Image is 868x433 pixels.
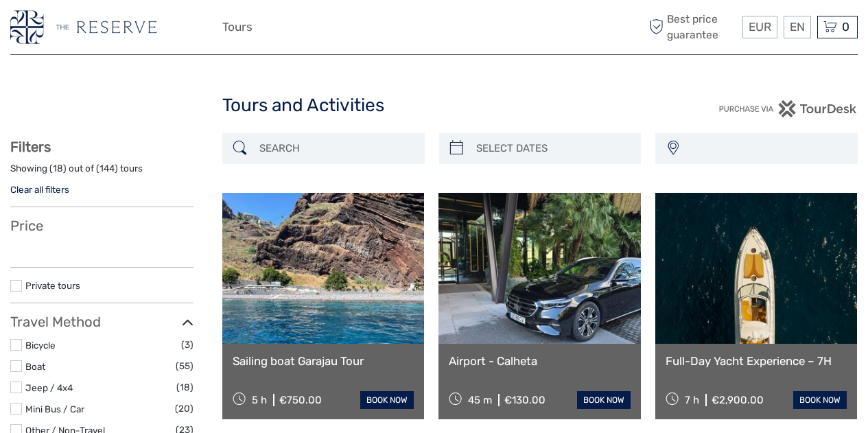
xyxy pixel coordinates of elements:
h3: Travel Method [10,314,193,330]
a: Tours [222,17,253,37]
label: 144 [99,162,115,175]
strong: Filters [10,139,51,155]
span: (55) [176,358,193,374]
span: 45 m [468,394,492,406]
div: €2,900.00 [712,394,764,406]
label: 18 [53,162,63,175]
h3: Price [10,218,193,234]
span: (18) [176,379,193,395]
h1: Tours and Activities [222,95,646,117]
a: book now [360,391,414,409]
div: €750.00 [279,394,322,406]
a: Sailing boat Garajau Tour [233,354,414,368]
input: SEARCH [254,137,418,161]
span: 7 h [685,394,699,406]
span: 0 [840,20,852,34]
div: €130.00 [504,394,546,406]
span: EUR [749,20,771,34]
div: EN [784,16,811,38]
input: SELECT DATES [471,137,635,161]
span: (3) [181,337,193,353]
a: Boat [25,361,45,372]
img: 3278-36be6d4b-08c9-4979-a83f-cba5f6b699ea_logo_small.png [10,10,156,44]
img: PurchaseViaTourDesk.png [718,100,858,117]
a: book now [793,391,847,409]
a: Clear all filters [10,184,69,195]
a: Jeep / 4x4 [25,382,73,393]
a: Full-Day Yacht Experience – 7H [666,354,847,368]
a: Mini Bus / Car [25,403,84,414]
a: Bicycle [25,340,56,351]
div: Showing ( ) out of ( ) tours [10,162,193,183]
span: Best price guarantee [646,12,739,42]
a: book now [577,391,631,409]
span: 5 h [252,394,267,406]
a: Airport - Calheta [449,354,630,368]
a: Private tours [25,280,80,291]
span: (20) [175,401,193,417]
